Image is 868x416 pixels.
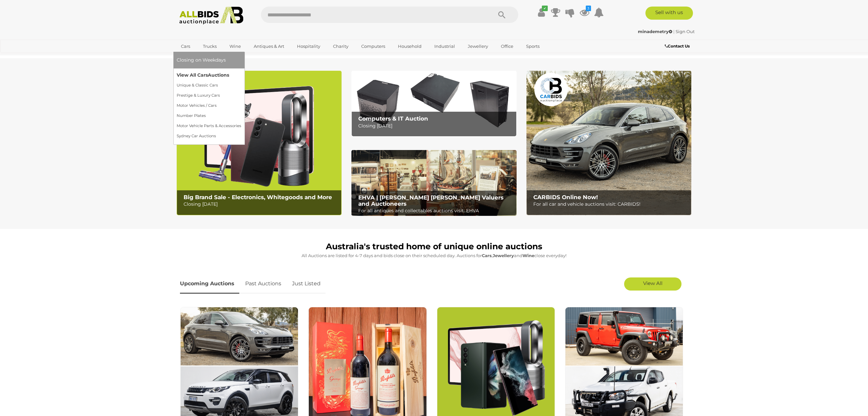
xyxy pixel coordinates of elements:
strong: Cars [482,253,492,258]
a: ✔ [536,7,546,18]
a: Sign Out [676,29,695,34]
img: Allbids.com.au [176,7,247,25]
b: Big Brand Sale - Electronics, Whitegoods and More [184,194,332,200]
a: Office [497,41,518,52]
img: EHVA | Evans Hastings Valuers and Auctioneers [351,150,516,216]
a: EHVA | Evans Hastings Valuers and Auctioneers EHVA | [PERSON_NAME] [PERSON_NAME] Valuers and Auct... [351,150,516,216]
p: All Auctions are listed for 4-7 days and bids close on their scheduled day. Auctions for , and cl... [180,252,688,259]
strong: Wine [523,253,534,258]
a: Wine [225,41,245,52]
b: EHVA | [PERSON_NAME] [PERSON_NAME] Valuers and Auctioneers [358,194,503,207]
a: Sell with us [645,7,693,20]
strong: Jewellery [493,253,514,258]
span: | [673,29,675,34]
b: Computers & IT Auction [358,115,428,122]
a: Computers & IT Auction Computers & IT Auction Closing [DATE] [351,71,516,137]
p: For all car and vehicle auctions visit: CARBIDS! [533,200,688,208]
a: CARBIDS Online Now! CARBIDS Online Now! For all car and vehicle auctions visit: CARBIDS! [526,71,691,215]
a: Past Auctions [240,274,286,293]
p: Closing [DATE] [184,200,338,208]
a: 3 [580,7,589,18]
button: Search [485,7,518,23]
img: Big Brand Sale - Electronics, Whitegoods and More [177,71,342,215]
a: Antiques & Art [249,41,288,52]
a: Charity [329,41,353,52]
b: Contact Us [665,44,690,48]
i: ✔ [542,6,548,11]
a: Upcoming Auctions [180,274,239,293]
a: Trucks [199,41,221,52]
a: Hospitality [293,41,325,52]
i: 3 [586,6,591,11]
a: View All [624,277,681,291]
a: Computers [357,41,389,52]
a: Cars [177,41,194,52]
a: Contact Us [665,43,691,50]
a: Just Listed [287,274,325,293]
img: CARBIDS Online Now! [526,71,691,215]
h1: Australia's trusted home of unique online auctions [180,242,688,251]
span: View All [643,280,662,286]
p: For all antiques and collectables auctions visit: EHVA [358,207,513,215]
a: minademetry [638,29,673,34]
a: Household [394,41,426,52]
a: Sports [522,41,544,52]
p: Closing [DATE] [358,122,513,130]
img: Computers & IT Auction [351,71,516,137]
strong: minademetry [638,29,672,34]
a: Industrial [430,41,459,52]
b: CARBIDS Online Now! [533,194,598,200]
a: Big Brand Sale - Electronics, Whitegoods and More Big Brand Sale - Electronics, Whitegoods and Mo... [177,71,342,215]
a: Jewellery [464,41,492,52]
